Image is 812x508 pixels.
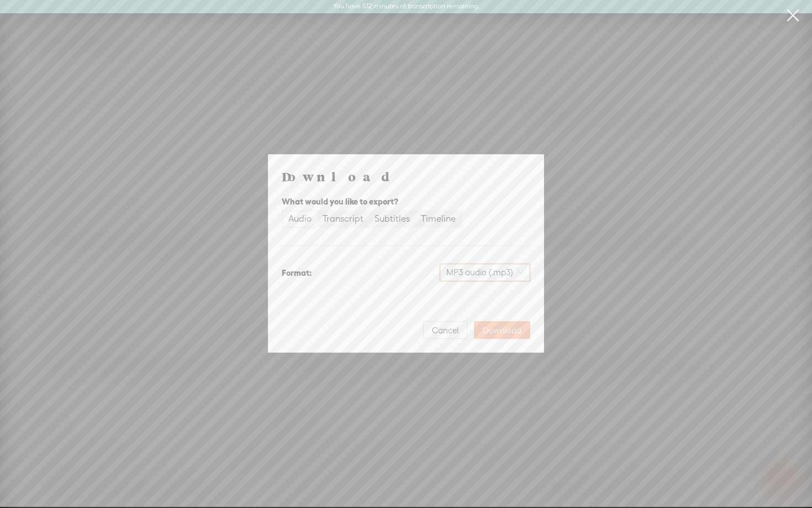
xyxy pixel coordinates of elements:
div: Audio [288,211,312,227]
div: Format: [282,266,312,280]
button: Cancel [423,321,467,339]
span: Download [483,325,521,336]
button: Download [474,321,530,339]
span: Cancel [432,325,458,336]
div: Transcript [323,211,363,227]
h4: Download [282,168,530,185]
div: Timeline [421,211,456,227]
div: segmented control [282,210,462,228]
div: What would you like to export? [282,195,530,208]
span: MP3 audio (.mp3) [446,264,524,281]
div: Subtitles [375,211,410,227]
